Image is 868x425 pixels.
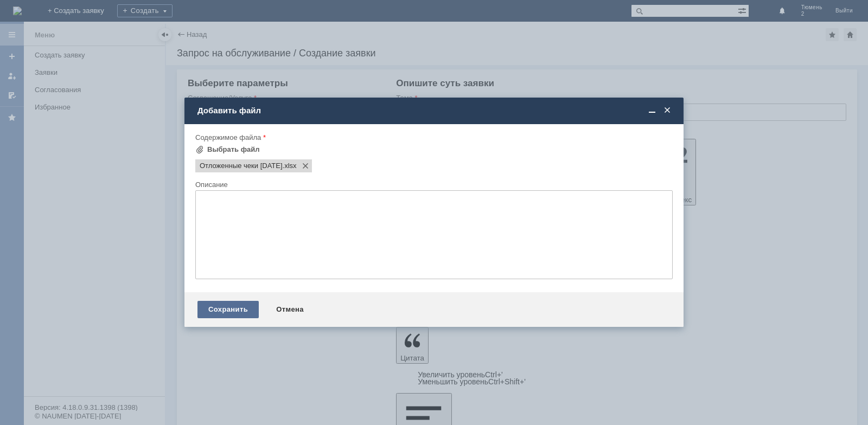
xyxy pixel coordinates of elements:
[283,162,297,170] span: Отложенные чеки 10.10.2025.xlsx
[197,106,673,115] div: Добавить файл
[647,106,658,115] span: Свернуть (Ctrl + M)
[207,145,260,154] div: Выбрать файл
[195,134,671,141] div: Содержимое файла
[200,162,283,170] span: Отложенные чеки 10.10.2025.xlsx
[195,181,671,188] div: Описание
[4,4,158,22] div: [PERSON_NAME] удалить отложенные чеки во вложении
[662,106,673,115] span: Закрыть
